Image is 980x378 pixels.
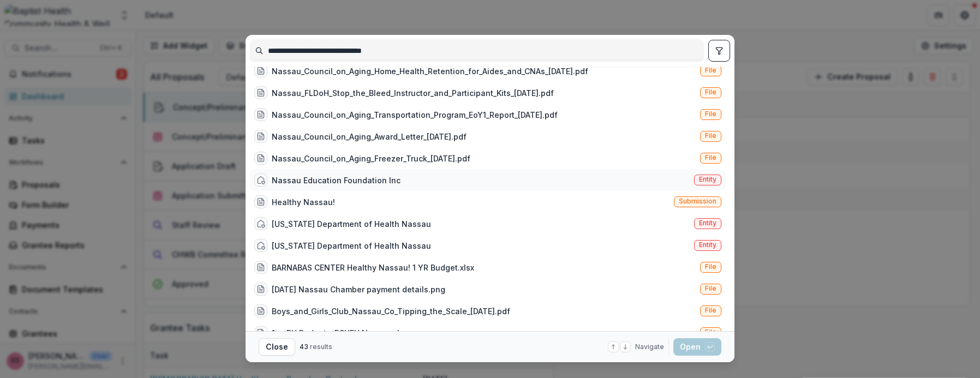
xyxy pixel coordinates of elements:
div: Nassau_Council_on_Aging_Freezer_Truck_[DATE].pdf [272,153,470,164]
span: results [310,343,332,351]
span: File [705,285,716,292]
div: Nassau_FLDoH_Stop_the_Bleed_Instructor_and_Participant_Kits_[DATE].pdf [272,87,554,99]
span: File [705,67,716,74]
span: Submission [679,197,716,205]
div: [US_STATE] Department of Health Nassau [272,218,431,230]
span: File [705,328,716,336]
div: [US_STATE] Department of Health Nassau [272,240,431,251]
button: Close [259,338,295,356]
span: Entity [699,241,716,249]
div: Nassau_Council_on_Aging_Home_Health_Retention_for_Aides_and_CNAs_[DATE].pdf [272,65,588,77]
span: File [705,263,716,271]
span: 43 [300,343,308,351]
span: File [705,88,716,96]
div: Nassau Education Foundation Inc [272,175,401,186]
div: [DATE] Nassau Chamber payment details.png [272,284,445,295]
span: File [705,132,716,140]
span: Entity [699,176,716,183]
span: Entity [699,219,716,227]
button: Open [673,338,721,356]
div: Nassau_Council_on_Aging_Award_Letter_[DATE].pdf [272,131,467,142]
div: BARNABAS CENTER Healthy Nassau! 1 YR Budget.xlsx [272,262,474,273]
div: 1 yr BH Budget - FCHFH Nassau.xlsx [272,327,408,339]
div: Nassau_Council_on_Aging_Transportation_Program_EoY1_Report_[DATE].pdf [272,109,558,121]
span: File [705,307,716,314]
button: toggle filters [708,40,730,62]
span: File [705,110,716,118]
div: Healthy Nassau! [272,196,335,208]
span: Navigate [635,342,664,352]
div: Boys_and_Girls_Club_Nassau_Co_Tipping_the_Scale_[DATE].pdf [272,305,510,317]
span: File [705,154,716,161]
